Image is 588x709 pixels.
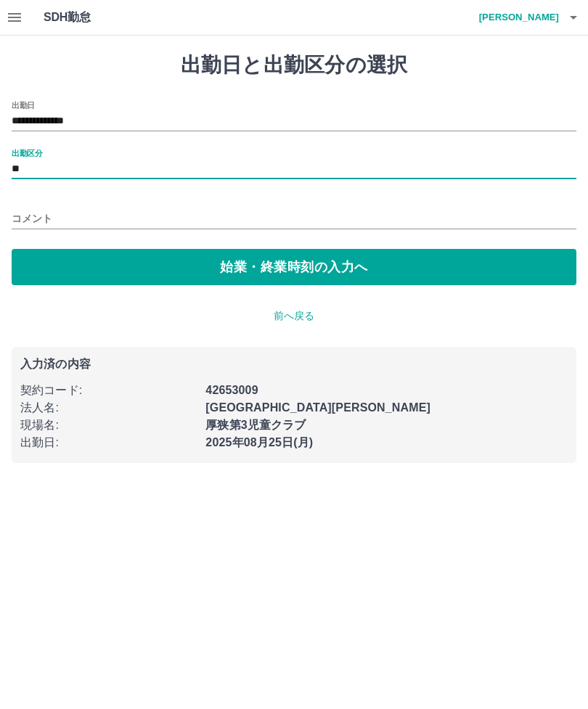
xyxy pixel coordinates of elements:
b: 厚狭第3児童クラブ [205,419,306,431]
p: 入力済の内容 [20,358,568,370]
label: 出勤区分 [12,147,42,158]
p: 契約コード : [20,382,197,399]
p: 法人名 : [20,399,197,417]
p: 現場名 : [20,417,197,434]
b: 42653009 [205,384,258,396]
b: 2025年08月25日(月) [205,436,313,448]
label: 出勤日 [12,99,35,110]
p: 前へ戻る [12,308,576,324]
button: 始業・終業時刻の入力へ [12,249,576,285]
p: 出勤日 : [20,434,197,451]
b: [GEOGRAPHIC_DATA][PERSON_NAME] [205,401,430,414]
h1: 出勤日と出勤区分の選択 [12,53,576,78]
